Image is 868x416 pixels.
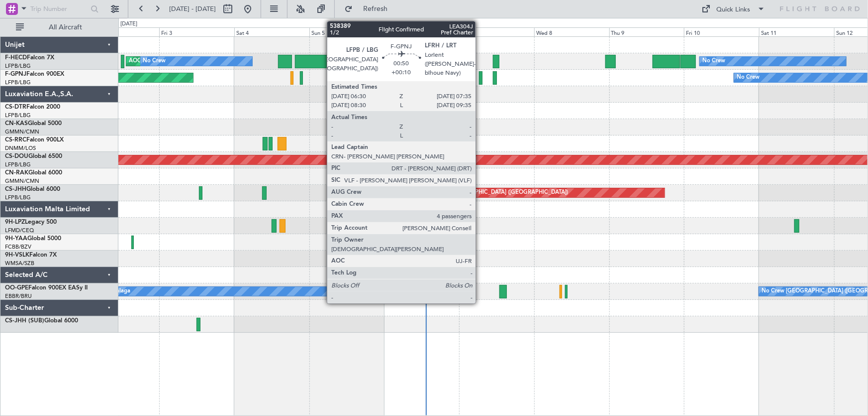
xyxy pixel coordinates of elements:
div: Thu 9 [609,27,684,36]
span: CS-JHH [5,186,26,192]
div: Fri 10 [684,27,759,36]
span: CS-DTR [5,104,26,110]
button: Refresh [340,1,399,17]
div: [DATE] [120,20,137,28]
span: F-HECD [5,55,27,61]
a: WMSA/SZB [5,260,34,267]
span: CS-RRC [5,137,26,143]
a: F-HECDFalcon 7X [5,55,54,61]
a: LFPB/LBG [5,79,31,86]
div: No Crew [143,54,166,69]
div: Sat 11 [759,27,834,36]
a: CS-DTRFalcon 2000 [5,104,60,110]
a: LFPB/LBG [5,62,31,70]
div: Tue 7 [459,27,534,36]
a: 9H-VSLKFalcon 7X [5,252,57,258]
button: Quick Links [697,1,771,17]
a: CS-DOUGlobal 6500 [5,153,62,159]
span: CS-JHH (SUB) [5,318,44,324]
div: Planned Maint [GEOGRAPHIC_DATA] ([GEOGRAPHIC_DATA]) [412,185,569,200]
span: Refresh [355,5,396,12]
span: 9H-LPZ [5,219,25,225]
div: Thu 2 [85,27,160,36]
div: Sun 5 [309,27,385,36]
span: F-GPNJ [5,71,26,77]
div: No Crew [702,54,725,69]
span: CN-RAK [5,170,28,176]
a: EBBR/BRU [5,292,32,300]
a: LFPB/LBG [5,161,31,168]
a: CS-RRCFalcon 900LX [5,137,64,143]
a: CS-JHHGlobal 6000 [5,186,60,192]
span: CS-DOU [5,153,28,159]
div: No Crew [737,70,760,85]
div: Quick Links [717,5,751,15]
div: AOG Maint Paris ([GEOGRAPHIC_DATA]) [129,54,233,69]
input: Trip Number [30,1,88,16]
a: LFPB/LBG [5,112,31,119]
a: FCBB/BZV [5,243,31,251]
div: Fri 3 [159,27,234,36]
a: GMMN/CMN [5,177,39,185]
span: CN-KAS [5,121,28,127]
span: 9H-VSLK [5,252,29,258]
a: OO-GPEFalcon 900EX EASy II [5,285,88,291]
a: CN-RAKGlobal 6000 [5,170,62,176]
a: 9H-LPZLegacy 500 [5,219,57,225]
a: F-GPNJFalcon 900EX [5,71,64,77]
a: 9H-YAAGlobal 5000 [5,236,61,242]
span: All Aircraft [26,24,105,31]
div: Wed 8 [534,27,609,36]
a: CS-JHH (SUB)Global 6000 [5,318,78,324]
span: 9H-YAA [5,236,27,242]
a: CN-KASGlobal 5000 [5,121,62,127]
div: Mon 6 [384,27,459,36]
div: Unplanned Maint [GEOGRAPHIC_DATA] ([GEOGRAPHIC_DATA]) [330,70,494,85]
span: [DATE] - [DATE] [169,4,216,13]
a: GMMN/CMN [5,128,39,136]
a: LFMD/CEQ [5,227,34,234]
button: All Aircraft [11,19,108,35]
a: LFPB/LBG [5,194,31,201]
a: DNMM/LOS [5,144,36,152]
div: Sat 4 [234,27,309,36]
span: OO-GPE [5,285,28,291]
